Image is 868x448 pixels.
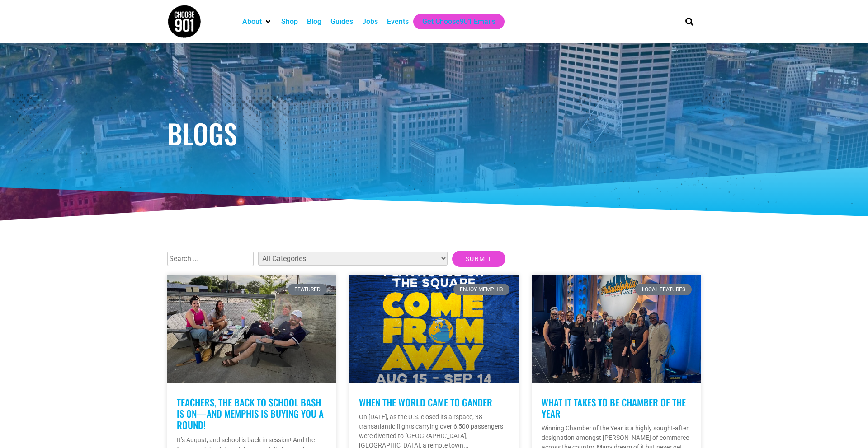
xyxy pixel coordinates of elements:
[330,16,353,27] a: Guides
[281,16,298,27] a: Shop
[635,284,692,295] div: Local Features
[362,16,378,27] a: Jobs
[177,395,324,432] a: Teachers, the Back to School Bash Is On—And Memphis Is Buying You A Round!
[387,16,409,27] a: Events
[167,275,336,383] a: Four people sit around a small outdoor table with drinks and snacks, smiling at the camera on a p...
[167,252,254,266] input: Search …
[349,275,518,383] a: Blue wooden background with bold yellow and white text: "Playhouse on the Square Come From Away" ...
[453,284,509,295] div: Enjoy Memphis
[242,16,262,27] a: About
[359,395,492,409] a: When the World Came to Gander
[288,284,327,295] div: Featured
[532,275,701,383] a: A group of people in formal attire stand on stage, posing for a photo with an award in front of a...
[542,395,686,420] a: What It Takes to Be Chamber of the Year
[238,14,277,29] div: About
[452,251,505,267] input: Submit
[422,16,495,27] a: Get Choose901 Emails
[307,16,321,27] a: Blog
[682,14,697,29] div: Search
[167,120,701,147] h1: Blogs
[238,14,670,29] nav: Main nav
